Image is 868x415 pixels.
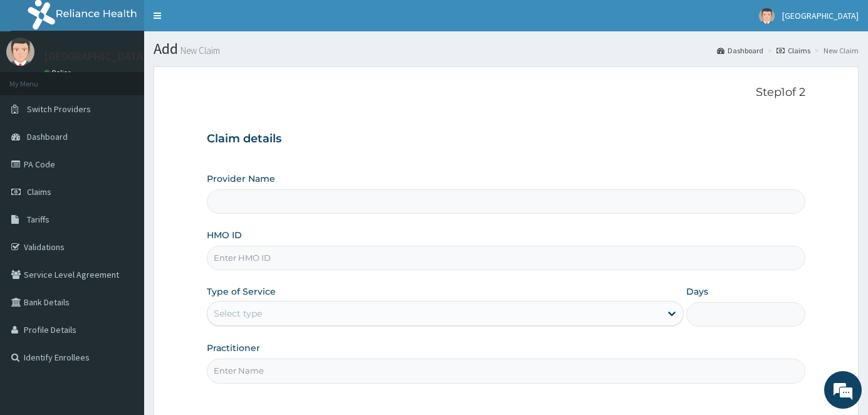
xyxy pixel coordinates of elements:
[207,359,805,383] input: Enter Name
[776,45,810,56] a: Claims
[207,342,260,354] label: Practitioner
[27,103,91,115] span: Switch Providers
[686,285,708,298] label: Days
[207,246,805,270] input: Enter HMO ID
[207,229,242,241] label: HMO ID
[207,285,276,298] label: Type of Service
[6,38,34,66] img: User Image
[44,51,147,62] p: [GEOGRAPHIC_DATA]
[207,132,805,146] h3: Claim details
[759,8,775,24] img: User Image
[214,307,262,320] div: Select type
[178,46,220,55] small: New Claim
[782,10,859,21] span: [GEOGRAPHIC_DATA]
[27,131,68,142] span: Dashboard
[27,214,50,225] span: Tariffs
[207,86,805,100] p: Step 1 of 2
[717,45,763,56] a: Dashboard
[44,68,74,77] a: Online
[154,41,859,57] h1: Add
[207,172,275,185] label: Provider Name
[812,45,859,56] li: New Claim
[27,186,51,197] span: Claims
